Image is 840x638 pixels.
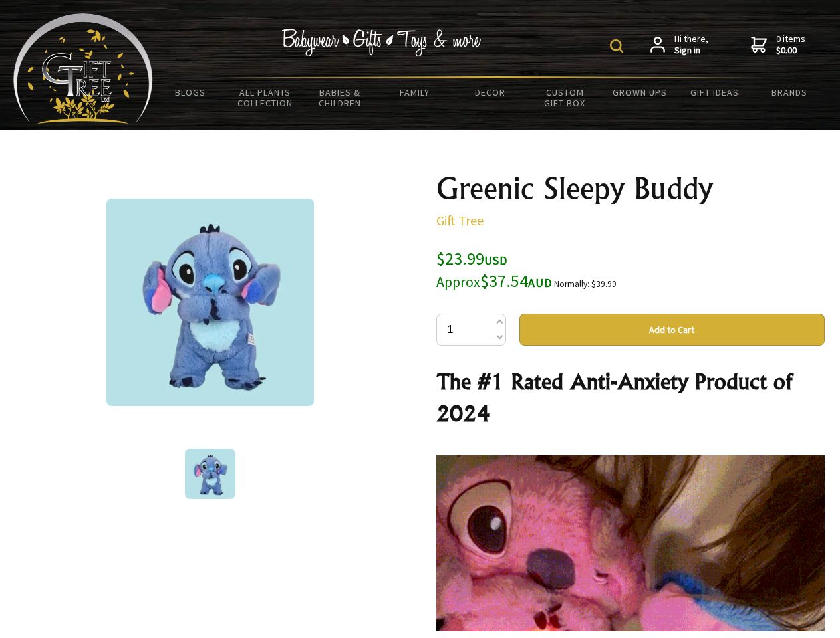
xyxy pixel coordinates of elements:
[519,314,825,346] button: Add to Cart
[602,78,677,106] a: Grown Ups
[282,29,482,56] img: Babywear - Gifts - Toys & more
[436,212,484,229] a: Gift Tree
[677,78,752,106] a: Gift Ideas
[436,368,792,427] strong: The #1 Rated Anti-Anxiety Product of 2024
[527,78,603,117] a: Custom Gift Box
[13,13,153,124] img: Babyware - Gifts - Toys and more...
[436,173,825,205] h1: Greenic Sleepy Buddy
[554,278,617,290] small: Normally: $39.99
[776,45,805,56] strong: $0.00
[436,247,552,292] span: $23.99 $37.54
[452,78,527,106] a: Decor
[674,45,708,56] strong: Sign in
[303,78,378,117] a: Babies & Children
[484,253,507,268] span: USD
[751,33,805,56] a: 0 items$0.00
[752,78,827,106] a: Brands
[228,78,303,117] a: All Plants Collection
[610,39,623,53] img: product search
[776,33,805,56] span: 0 items
[106,199,314,406] img: Greenic Sleepy Buddy
[185,449,235,499] img: Greenic Sleepy Buddy
[674,33,708,56] span: Hi there,
[378,78,453,106] a: Family
[650,33,708,56] a: Hi there,Sign in
[528,275,552,290] span: AUD
[153,78,228,106] a: BLOGS
[436,273,480,291] small: Approx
